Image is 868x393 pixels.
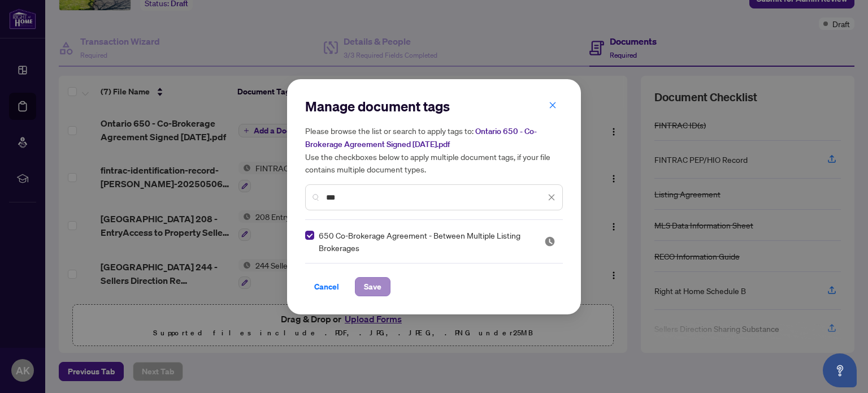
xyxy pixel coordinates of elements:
[355,277,390,296] button: Save
[305,97,563,115] h2: Manage document tags
[548,193,555,201] span: close
[305,277,348,296] button: Cancel
[319,229,531,254] span: 650 Co-Brokerage Agreement - Between Multiple Listing Brokerages
[314,278,339,296] span: Cancel
[544,236,555,247] img: status
[549,101,557,109] span: close
[305,124,563,175] h5: Please browse the list or search to apply tags to: Use the checkboxes below to apply multiple doc...
[544,236,555,247] span: Pending Review
[305,126,537,149] span: Ontario 650 - Co-Brokerage Agreement Signed [DATE].pdf
[364,278,381,296] span: Save
[823,353,857,387] button: Open asap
